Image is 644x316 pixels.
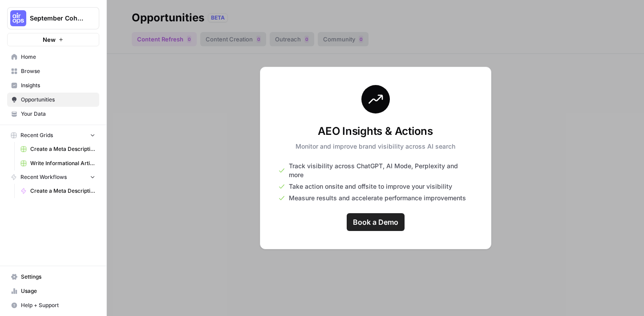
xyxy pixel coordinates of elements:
[7,50,99,64] a: Home
[21,273,95,281] span: Settings
[20,131,53,139] span: Recent Grids
[7,93,99,107] a: Opportunities
[289,162,473,179] span: Track visibility across ChatGPT, AI Mode, Perplexity and more
[30,187,95,195] span: Create a Meta Description ([PERSON_NAME])
[7,107,99,121] a: Your Data
[30,145,95,153] span: Create a Meta Description ([PERSON_NAME]
[16,142,99,156] a: Create a Meta Description ([PERSON_NAME]
[21,53,95,61] span: Home
[16,184,99,198] a: Create a Meta Description ([PERSON_NAME])
[30,14,84,23] span: September Cohort
[21,110,95,118] span: Your Data
[7,7,99,29] button: Workspace: September Cohort
[7,33,99,46] button: New
[21,81,95,89] span: Insights
[289,182,452,191] span: Take action onsite and offsite to improve your visibility
[43,35,56,44] span: New
[347,213,405,231] a: Book a Demo
[20,173,67,181] span: Recent Workflows
[21,67,95,75] span: Browse
[353,217,398,227] span: Book a Demo
[7,298,99,312] button: Help + Support
[7,170,99,184] button: Recent Workflows
[21,287,95,295] span: Usage
[7,129,99,142] button: Recent Grids
[10,10,26,26] img: September Cohort Logo
[7,284,99,298] a: Usage
[16,156,99,170] a: Write Informational Article
[21,96,95,104] span: Opportunities
[7,270,99,284] a: Settings
[21,301,95,309] span: Help + Support
[296,124,455,138] h3: AEO Insights & Actions
[7,78,99,93] a: Insights
[296,142,455,151] p: Monitor and improve brand visibility across AI search
[7,64,99,78] a: Browse
[289,194,466,203] span: Measure results and accelerate performance improvements
[30,159,95,167] span: Write Informational Article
